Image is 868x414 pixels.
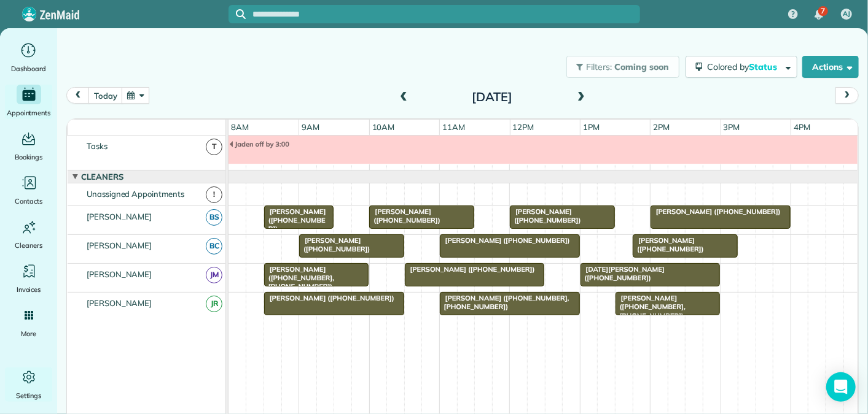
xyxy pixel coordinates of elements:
button: today [88,87,122,104]
span: Contacts [15,195,42,207]
button: Colored byStatus [686,56,797,78]
span: BS [206,209,222,226]
span: AJ [843,9,850,19]
span: 1pm [581,122,602,132]
span: [PERSON_NAME] ([PHONE_NUMBER], [PHONE_NUMBER]) [439,294,569,311]
a: Dashboard [5,40,52,75]
span: [PERSON_NAME] ([PHONE_NUMBER]) [369,207,440,224]
button: prev [66,87,90,104]
span: [PERSON_NAME] [84,298,155,308]
span: 10am [370,122,397,132]
span: [PERSON_NAME] [84,269,155,279]
span: Cleaners [15,239,42,251]
a: Settings [5,367,52,402]
span: Jaden off by 3:00 [229,140,290,148]
span: Colored by [707,61,781,72]
span: 12pm [510,122,537,132]
span: JM [206,267,222,283]
span: Invoices [17,283,41,296]
span: 8am [229,122,251,132]
span: Appointments [7,107,51,119]
span: [PERSON_NAME] ([PHONE_NUMBER]) [632,236,704,253]
button: Actions [802,56,859,78]
span: [PERSON_NAME] ([PHONE_NUMBER]) [439,236,571,245]
button: Focus search [229,9,246,19]
span: Dashboard [11,63,46,75]
span: 3pm [721,122,743,132]
span: [PERSON_NAME] ([PHONE_NUMBER]) [404,265,536,274]
span: BC [206,238,222,255]
span: Bookings [15,151,43,163]
a: Contacts [5,173,52,207]
a: Appointments [5,85,52,119]
span: [PERSON_NAME] ([PHONE_NUMBER]) [650,207,781,216]
span: Filters: [587,61,612,72]
span: T [206,139,222,155]
span: 4pm [791,122,813,132]
span: 7 [821,6,825,16]
span: Tasks [84,141,110,151]
h2: [DATE] [415,90,569,104]
span: JR [206,296,222,312]
div: 7 unread notifications [806,1,832,28]
span: [PERSON_NAME] ([PHONE_NUMBER]) [299,236,370,253]
span: Status [749,61,780,72]
span: [PERSON_NAME] ([PHONE_NUMBER]) [264,207,326,234]
svg: Focus search [236,9,246,19]
span: [PERSON_NAME] ([PHONE_NUMBER]) [264,294,395,302]
span: ! [206,186,222,203]
a: Cleaners [5,217,52,251]
a: Bookings [5,129,52,163]
span: [PERSON_NAME] [84,240,155,250]
span: [PERSON_NAME] [84,212,155,221]
span: 11am [440,122,467,132]
div: Open Intercom Messenger [826,372,856,402]
span: Unassigned Appointments [84,189,187,199]
span: [PERSON_NAME] ([PHONE_NUMBER], [PHONE_NUMBER]) [264,265,334,291]
span: Settings [16,389,42,402]
span: Coming soon [614,61,670,72]
span: Cleaners [79,172,126,182]
span: [PERSON_NAME] ([PHONE_NUMBER], [PHONE_NUMBER]) [615,294,686,320]
span: More [21,328,36,340]
span: 9am [299,122,322,132]
a: Invoices [5,261,52,296]
span: [PERSON_NAME] ([PHONE_NUMBER]) [509,207,581,224]
span: [DATE][PERSON_NAME] ([PHONE_NUMBER]) [580,265,665,282]
span: 2pm [651,122,672,132]
button: next [835,87,859,104]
